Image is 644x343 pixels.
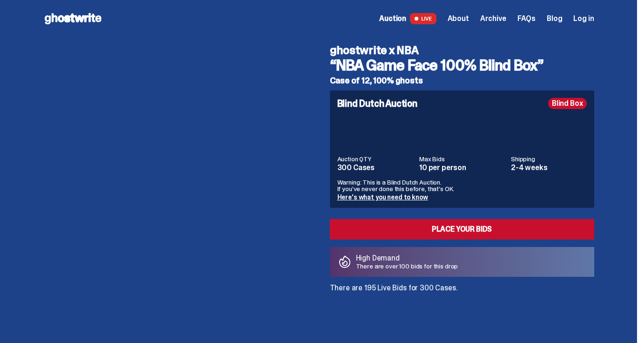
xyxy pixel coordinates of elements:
[448,15,469,22] a: About
[337,99,417,108] h4: Blind Dutch Auction
[330,284,594,292] p: There are 195 Live Bids for 300 Cases.
[573,15,594,22] a: Log in
[511,156,587,162] dt: Shipping
[337,179,587,192] p: Warning: This is a Blind Dutch Auction. If you’ve never done this before, that’s OK.
[517,15,536,22] a: FAQs
[548,98,587,109] div: Blind Box
[547,15,562,22] a: Blog
[379,15,406,22] span: Auction
[511,164,587,171] dd: 2-4 weeks
[356,263,458,269] p: There are over 100 bids for this drop
[379,13,436,24] a: Auction LIVE
[330,45,594,56] h4: ghostwrite x NBA
[337,156,414,162] dt: Auction QTY
[356,254,458,262] p: High Demand
[337,164,414,171] dd: 300 Cases
[330,76,594,85] h5: Case of 12, 100% ghosts
[419,164,505,171] dd: 10 per person
[330,219,594,240] a: Place your Bids
[410,13,436,24] span: LIVE
[419,156,505,162] dt: Max Bids
[330,58,594,73] h3: “NBA Game Face 100% Blind Box”
[480,15,506,22] a: Archive
[337,193,428,201] a: Here's what you need to know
